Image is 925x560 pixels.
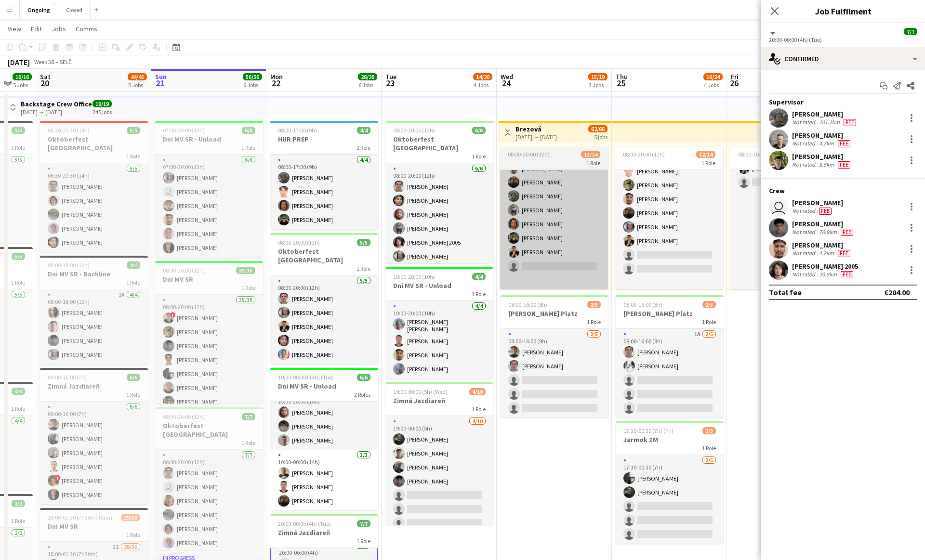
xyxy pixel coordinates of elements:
div: Crew has different fees then in role [817,207,833,215]
span: 1 Role [357,537,370,545]
app-card-role: 6/609:00-16:00 (7h)[PERSON_NAME][PERSON_NAME][PERSON_NAME][PERSON_NAME]![PERSON_NAME][PERSON_NAME] [40,402,148,504]
span: 1 Role [357,144,370,151]
div: 08:00-20:00 (12h)6/6Oktoberfest [GEOGRAPHIC_DATA]1 Role6/608:00-20:00 (12h)[PERSON_NAME][PERSON_N... [385,121,493,263]
span: 12/14 [696,151,715,158]
h3: Oktoberfest [GEOGRAPHIC_DATA] [40,135,148,152]
span: 07:00-20:00 (13h) [163,127,205,134]
app-job-card: 17:30-00:30 (7h) (Fri)2/5Jarmok ZM1 Role2/517:30-00:30 (7h)[PERSON_NAME][PERSON_NAME] [616,421,724,544]
span: Comms [76,25,97,33]
span: 08:00-20:00 (12h) [508,151,550,158]
span: 10:00-00:00 (14h) (Tue) [278,374,334,381]
span: 6/6 [127,374,140,381]
app-card-role: 4/408:00-17:00 (9h)[PERSON_NAME][PERSON_NAME][PERSON_NAME][PERSON_NAME] [270,155,378,229]
span: 6/6 [242,127,255,134]
span: 5/5 [12,253,25,260]
div: 4 Jobs [474,81,492,89]
span: 22 [269,78,283,89]
div: [DATE] → [DATE] [21,108,92,116]
span: 13/14 [581,151,600,158]
span: 44/45 [128,73,147,80]
span: 08:00-20:00 (12h) [623,151,665,158]
div: Not rated [792,140,817,147]
span: 7/7 [357,520,370,527]
span: ! [170,312,176,318]
span: 2 Roles [354,391,370,398]
h3: Dni MV SR [155,275,263,284]
a: View [4,23,25,35]
span: Fee [838,140,850,147]
span: 2/5 [702,301,716,308]
span: 62/66 [588,125,608,132]
app-job-card: 08:00-20:00 (12h)7/7Oktoberfest [GEOGRAPHIC_DATA]1 Role7/708:00-20:00 (12h)[PERSON_NAME] [PERSON_... [155,407,263,550]
app-card-role: 5/506:30-20:30 (14h)[PERSON_NAME][PERSON_NAME][PERSON_NAME][PERSON_NAME][PERSON_NAME] [40,163,148,252]
div: Crew has different fees then in role [836,161,852,169]
div: 70.9km [817,228,839,236]
span: 08:00-17:00 (9h) [278,127,317,134]
div: Not rated [792,161,817,169]
h3: Jarmok ZM [616,435,724,444]
span: 1 Role [702,318,716,326]
div: Not rated [792,118,817,126]
span: 4/10 [469,388,486,395]
app-job-card: 19:00-00:00 (5h) (Wed)4/10Zimná Jazdiareň1 Role4/1019:00-00:00 (5h)[PERSON_NAME][PERSON_NAME][PER... [385,382,493,525]
h3: HUR PREP [270,135,378,143]
div: [PERSON_NAME] [792,131,852,140]
span: 08:00-20:00 (12h) [393,127,435,134]
span: 26 [729,78,739,89]
div: Crew [761,186,925,195]
span: 7/7 [904,28,917,35]
a: Edit [27,23,46,35]
div: 08:00-16:00 (8h)2/5[PERSON_NAME] Platz1 Role2/508:00-16:00 (8h)[PERSON_NAME][PERSON_NAME] [501,295,608,417]
span: ! [55,475,61,481]
app-job-card: 08:00-20:00 (12h)35/35Dni MV SR1 Role35/3508:00-20:00 (12h)![PERSON_NAME][PERSON_NAME][PERSON_NAM... [155,261,263,404]
div: Crew has different fees then in role [836,140,852,147]
app-job-card: 08:00-20:00 (12h)12/141 Role[PERSON_NAME][PERSON_NAME][PERSON_NAME][PERSON_NAME][PERSON_NAME][PER... [615,147,723,289]
a: Jobs [48,23,70,35]
app-job-card: 08:00-18:00 (10h)4/4Dni MV SR - Backline1 Role2A4/408:00-18:00 (10h)[PERSON_NAME][PERSON_NAME][PE... [40,256,148,364]
div: Not rated [792,228,817,236]
div: Confirmed [761,47,925,70]
span: 1 Role [241,144,255,151]
app-job-card: 10:00-00:00 (14h) (Tue)6/6Dni MV SR - Unload2 Roles3/310:00-20:00 (10h)[PERSON_NAME][PERSON_NAME]... [270,368,378,510]
span: 7/7 [242,413,255,420]
app-job-card: 07:00-20:00 (13h)6/6Dni MV SR - Unload1 Role6/607:00-20:00 (13h)[PERSON_NAME] [PERSON_NAME][PERSO... [155,121,263,257]
div: [PERSON_NAME] [792,152,852,161]
span: 4/4 [357,127,370,134]
span: 17:30-00:30 (7h) (Fri) [623,427,674,434]
span: 6/6 [357,374,370,381]
span: 2/5 [702,427,716,434]
div: SELČ [60,58,72,65]
span: 5/5 [127,127,140,134]
div: 08:00-20:00 (12h)5/5Oktoberfest [GEOGRAPHIC_DATA]1 Role5/508:00-20:00 (12h)[PERSON_NAME][PERSON_N... [270,233,378,364]
div: €204.00 [884,287,910,297]
h3: Zimná Jazdiareň [270,528,378,537]
span: 1 Role [701,159,715,167]
div: [PERSON_NAME] 2005 [792,262,858,271]
h3: Job Fulfilment [761,5,925,17]
span: 4/4 [127,261,140,269]
span: Fee [838,161,850,169]
span: Tue [385,72,396,81]
span: View [8,25,21,33]
div: Total fee [769,287,802,297]
div: Crew has different fees then in role [839,228,855,236]
div: [PERSON_NAME] [792,110,858,118]
span: 21 [154,78,167,89]
div: 06:30-20:30 (14h)5/5Oktoberfest [GEOGRAPHIC_DATA]1 Role5/506:30-20:30 (14h)[PERSON_NAME][PERSON_N... [40,121,148,252]
span: 4/4 [12,388,25,395]
span: 1 Role [126,279,140,286]
div: Crew has different fees then in role [836,249,852,257]
app-job-card: 08:00-20:00 (12h)13/141 Role[PERSON_NAME][PERSON_NAME][PERSON_NAME][PERSON_NAME][PERSON_NAME][PER... [500,147,608,289]
span: 14/20 [473,73,492,80]
span: 1 Role [702,444,716,452]
div: 5 Jobs [128,81,146,89]
div: 3 Jobs [589,81,607,89]
span: 08:00-20:00 (12h) [738,151,780,158]
h3: Dni MV SR - Backline [40,270,148,278]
